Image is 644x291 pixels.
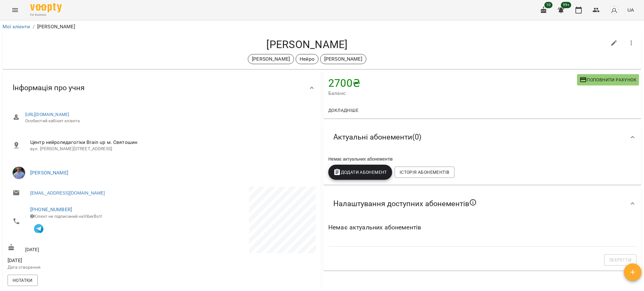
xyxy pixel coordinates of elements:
[625,4,636,16] button: UA
[13,167,25,179] img: Коваль Дмитро
[328,107,358,114] span: Докладніше
[30,3,62,12] img: Voopty Logo
[252,55,290,63] p: [PERSON_NAME]
[580,76,636,84] span: Поповнити рахунок
[326,105,361,116] button: Докладніше
[37,23,75,30] p: [PERSON_NAME]
[323,121,641,153] div: Актуальні абонементи(0)
[8,38,607,51] h4: [PERSON_NAME]
[30,190,105,196] a: [EMAIL_ADDRESS][DOMAIN_NAME]
[561,2,571,8] span: 99+
[25,118,311,124] span: Особистий кабінет клієнта
[577,74,639,85] button: Поповнити рахунок
[25,112,69,117] a: [URL][DOMAIN_NAME]
[469,199,477,206] svg: Якщо не обрано жодного, клієнт зможе побачити всі публічні абонементи
[544,2,552,8] span: 10
[328,90,577,97] span: Баланс
[3,24,30,30] a: Мої клієнти
[328,165,392,180] button: Додати Абонемент
[8,257,160,264] span: [DATE]
[333,168,387,176] span: Додати Абонемент
[30,220,47,237] button: Клієнт підписаний на VooptyBot
[400,168,449,176] span: Історія абонементів
[13,83,85,93] span: Інформація про учня
[33,23,35,30] li: /
[8,264,160,271] p: Дата створення
[324,55,362,63] p: [PERSON_NAME]
[300,55,314,63] p: Нейро
[30,206,72,212] a: [PHONE_NUMBER]
[248,54,294,64] div: [PERSON_NAME]
[30,214,102,219] span: Клієнт не підписаний на ViberBot!
[328,77,577,90] h4: 2700 ₴
[8,3,23,18] button: Menu
[323,187,641,220] div: Налаштування доступних абонементів
[328,222,636,232] h6: Немає актуальних абонементів
[8,275,38,286] button: Нотатки
[6,242,162,254] div: [DATE]
[34,224,43,233] img: Telegram
[296,54,319,64] div: Нейро
[333,199,477,209] span: Налаштування доступних абонементів
[13,277,33,284] span: Нотатки
[627,7,634,13] span: UA
[333,132,421,142] span: Актуальні абонементи ( 0 )
[30,139,311,146] span: Центр нейропедагогіки Brain up м. Святошин
[320,54,366,64] div: [PERSON_NAME]
[30,146,311,152] p: вул. [PERSON_NAME][STREET_ADDRESS]
[30,170,68,176] a: [PERSON_NAME]
[610,6,619,14] img: avatar_s.png
[395,167,454,178] button: Історія абонементів
[327,155,638,163] div: Немає актуальних абонементів
[3,72,321,104] div: Інформація про учня
[3,23,641,30] nav: breadcrumb
[30,13,62,17] span: For Business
